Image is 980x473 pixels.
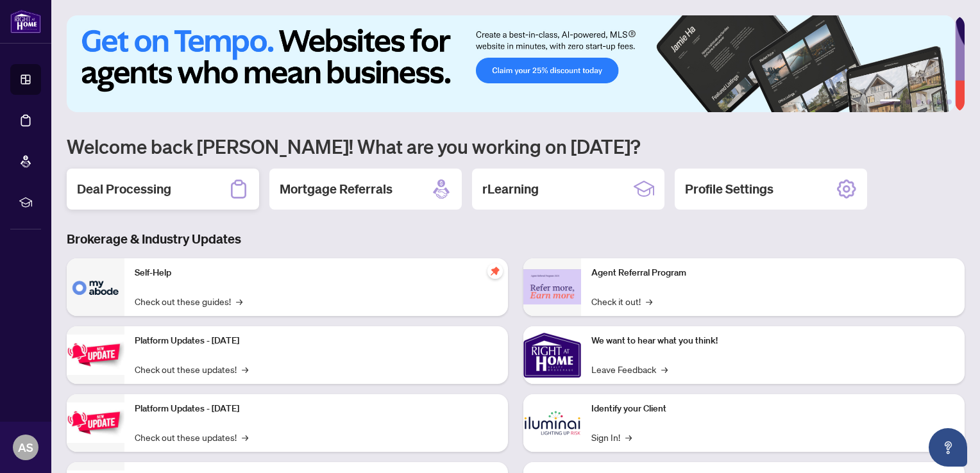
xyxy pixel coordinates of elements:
button: 6 [947,99,952,104]
a: Check out these updates!→ [135,430,248,444]
p: Platform Updates - [DATE] [135,402,498,416]
img: We want to hear what you think! [523,326,581,384]
img: Identify your Client [523,394,581,452]
a: Check out these updates!→ [135,362,248,376]
img: logo [10,10,41,33]
img: Platform Updates - July 8, 2025 [67,402,124,443]
img: Agent Referral Program [523,269,581,304]
span: AS [18,438,33,456]
img: Platform Updates - July 21, 2025 [67,335,124,375]
h1: Welcome back [PERSON_NAME]! What are you working on [DATE]? [67,134,965,158]
img: Self-Help [67,258,124,316]
p: Agent Referral Program [591,266,954,280]
button: 5 [936,99,942,104]
a: Check it out!→ [591,294,652,308]
p: Platform Updates - [DATE] [135,334,498,348]
h2: Mortgage Referrals [280,180,393,198]
span: → [236,294,242,308]
span: pushpin [487,263,503,279]
h2: Profile Settings [685,180,773,198]
a: Leave Feedback→ [591,362,668,376]
h3: Brokerage & Industry Updates [67,230,965,248]
h2: rLearning [482,180,539,198]
button: 2 [906,99,911,104]
span: → [625,430,632,444]
span: → [661,362,668,376]
p: Identify your Client [591,402,954,416]
h2: Deal Processing [77,180,171,198]
span: → [646,294,652,308]
a: Sign In!→ [591,430,632,444]
button: 3 [916,99,921,104]
p: Self-Help [135,266,498,280]
p: We want to hear what you think! [591,334,954,348]
button: 1 [880,99,900,104]
button: 4 [926,99,931,104]
span: → [242,430,248,444]
span: → [242,362,248,376]
button: Open asap [929,428,967,467]
a: Check out these guides!→ [135,294,242,308]
img: Slide 0 [67,15,955,112]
